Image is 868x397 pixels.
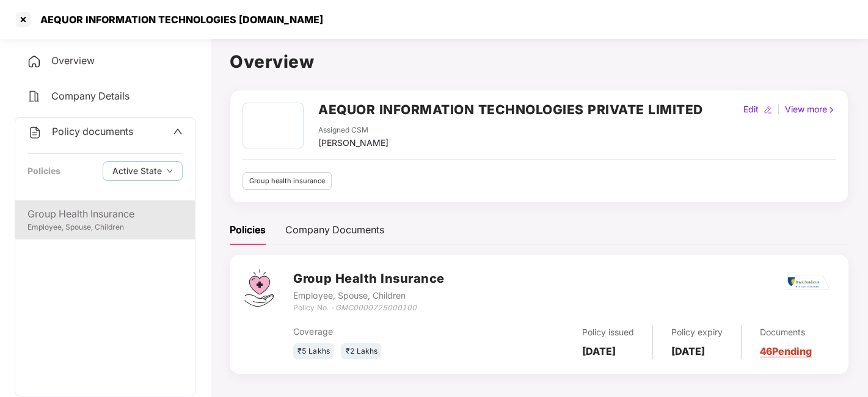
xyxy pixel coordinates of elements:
[293,325,473,338] div: Coverage
[103,161,183,181] button: Active Statedown
[293,302,444,314] div: Policy No. -
[33,13,323,26] div: AEQUOR INFORMATION TECHNOLOGIES [DOMAIN_NAME]
[293,289,444,302] div: Employee, Spouse, Children
[671,345,705,357] b: [DATE]
[582,345,616,357] b: [DATE]
[827,106,836,114] img: rightIcon
[335,303,416,312] i: GMC0000725000100
[27,222,183,233] div: Employee, Spouse, Children
[230,222,266,238] div: Policies
[782,103,838,116] div: View more
[760,345,812,357] a: 46 Pending
[244,269,274,307] img: svg+xml;base64,PHN2ZyB4bWxucz0iaHR0cDovL3d3dy53My5vcmcvMjAwMC9zdmciIHdpZHRoPSI0Ny43MTQiIGhlaWdodD...
[293,269,444,288] h3: Group Health Insurance
[285,222,384,238] div: Company Documents
[582,326,634,339] div: Policy issued
[318,125,388,136] div: Assigned CSM
[243,172,332,190] div: Group health insurance
[173,126,183,136] span: up
[27,89,42,104] img: svg+xml;base64,PHN2ZyB4bWxucz0iaHR0cDovL3d3dy53My5vcmcvMjAwMC9zdmciIHdpZHRoPSIyNCIgaGVpZ2h0PSIyNC...
[775,103,782,116] div: |
[27,206,183,222] div: Group Health Insurance
[230,48,848,75] h1: Overview
[112,164,162,178] span: Active State
[741,103,761,116] div: Edit
[786,275,830,290] img: rsi.png
[764,106,772,114] img: editIcon
[671,326,723,339] div: Policy expiry
[341,343,381,360] div: ₹2 Lakhs
[27,54,42,69] img: svg+xml;base64,PHN2ZyB4bWxucz0iaHR0cDovL3d3dy53My5vcmcvMjAwMC9zdmciIHdpZHRoPSIyNCIgaGVpZ2h0PSIyNC...
[27,164,60,178] div: Policies
[167,168,173,175] span: down
[51,90,129,102] span: Company Details
[27,125,42,140] img: svg+xml;base64,PHN2ZyB4bWxucz0iaHR0cDovL3d3dy53My5vcmcvMjAwMC9zdmciIHdpZHRoPSIyNCIgaGVpZ2h0PSIyNC...
[52,125,133,137] span: Policy documents
[51,54,95,67] span: Overview
[760,326,812,339] div: Documents
[318,100,703,120] h2: AEQUOR INFORMATION TECHNOLOGIES PRIVATE LIMITED
[293,343,334,360] div: ₹5 Lakhs
[318,136,388,150] div: [PERSON_NAME]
